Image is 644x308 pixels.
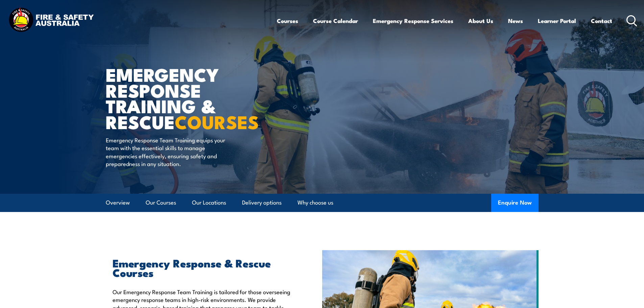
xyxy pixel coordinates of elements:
a: Why choose us [297,194,333,212]
a: About Us [468,12,493,30]
a: Delivery options [242,194,282,212]
a: News [508,12,523,30]
a: Overview [106,194,130,212]
a: Our Courses [146,194,176,212]
h1: Emergency Response Training & Rescue [106,66,273,129]
button: Enquire Now [491,194,539,212]
h2: Emergency Response & Rescue Courses [113,258,291,277]
a: Our Locations [192,194,226,212]
p: Emergency Response Team Training equips your team with the essential skills to manage emergencies... [106,136,229,168]
a: Emergency Response Services [373,12,453,30]
a: Course Calendar [313,12,358,30]
strong: COURSES [175,107,259,135]
a: Courses [277,12,298,30]
a: Learner Portal [538,12,576,30]
a: Contact [591,12,612,30]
